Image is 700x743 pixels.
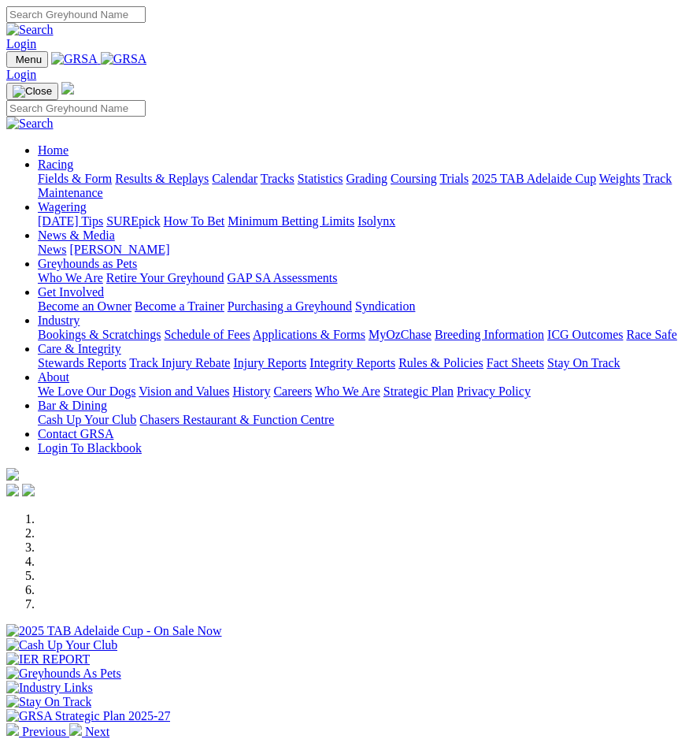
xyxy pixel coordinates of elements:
a: Strategic Plan [383,385,454,398]
a: Vision and Values [139,385,229,398]
img: Search [6,117,54,131]
a: Trials [439,172,469,185]
div: Industry [38,328,694,342]
a: Purchasing a Greyhound [228,299,352,313]
a: Care & Integrity [38,342,121,355]
a: ICG Outcomes [547,328,623,341]
img: GRSA Strategic Plan 2025-27 [6,709,170,723]
div: News & Media [38,243,694,257]
a: 2025 TAB Adelaide Cup [472,172,596,185]
a: SUREpick [106,214,160,228]
a: Contact GRSA [38,427,113,440]
a: Get Involved [38,285,104,299]
img: Search [6,23,54,37]
img: Industry Links [6,681,93,695]
img: logo-grsa-white.png [61,82,74,95]
a: News [38,243,66,256]
a: Race Safe [626,328,676,341]
a: Injury Reports [233,356,306,370]
input: Search [6,6,146,23]
a: Calendar [212,172,257,185]
a: Schedule of Fees [164,328,250,341]
img: chevron-left-pager-white.svg [6,723,19,736]
a: Home [38,143,69,157]
img: Stay On Track [6,695,91,709]
a: Careers [273,385,312,398]
img: 2025 TAB Adelaide Cup - On Sale Now [6,624,222,638]
a: Syndication [355,299,415,313]
a: We Love Our Dogs [38,385,135,398]
div: Wagering [38,214,694,228]
a: Isolynx [357,214,395,228]
a: Wagering [38,200,87,214]
img: IER REPORT [6,652,90,667]
a: How To Bet [164,214,225,228]
span: Previous [22,725,66,738]
a: History [232,385,270,398]
img: facebook.svg [6,484,19,496]
a: Bookings & Scratchings [38,328,161,341]
a: Fields & Form [38,172,112,185]
a: Results & Replays [115,172,209,185]
div: Racing [38,172,694,200]
img: Greyhounds As Pets [6,667,121,681]
a: Grading [346,172,387,185]
a: Integrity Reports [309,356,395,370]
a: Industry [38,314,80,327]
a: Who We Are [315,385,380,398]
a: Applications & Forms [253,328,365,341]
a: Login [6,37,36,50]
a: Retire Your Greyhound [106,271,224,284]
img: GRSA [51,52,98,66]
span: Next [85,725,109,738]
button: Toggle navigation [6,51,48,68]
input: Search [6,100,146,117]
a: Privacy Policy [457,385,531,398]
img: Close [13,85,52,98]
a: Login To Blackbook [38,441,142,455]
a: GAP SA Assessments [228,271,338,284]
a: Rules & Policies [398,356,483,370]
a: Next [69,725,109,738]
a: Become an Owner [38,299,131,313]
img: GRSA [101,52,147,66]
a: Coursing [391,172,437,185]
img: twitter.svg [22,484,35,496]
a: Previous [6,725,69,738]
a: Chasers Restaurant & Function Centre [139,413,334,426]
a: Login [6,68,36,81]
a: About [38,370,69,384]
a: News & Media [38,228,115,242]
a: Stay On Track [547,356,620,370]
a: [PERSON_NAME] [69,243,169,256]
a: Racing [38,158,73,171]
a: Track Injury Rebate [129,356,230,370]
a: Stewards Reports [38,356,126,370]
img: Cash Up Your Club [6,638,117,652]
div: Greyhounds as Pets [38,271,694,285]
a: MyOzChase [369,328,431,341]
a: Become a Trainer [135,299,224,313]
a: [DATE] Tips [38,214,103,228]
a: Bar & Dining [38,399,107,412]
a: Tracks [261,172,294,185]
a: Track Maintenance [38,172,672,199]
button: Toggle navigation [6,83,58,100]
a: Statistics [298,172,343,185]
a: Breeding Information [435,328,544,341]
a: Fact Sheets [487,356,544,370]
span: Menu [16,54,42,65]
img: chevron-right-pager-white.svg [69,723,82,736]
a: Cash Up Your Club [38,413,136,426]
div: Care & Integrity [38,356,694,370]
div: Get Involved [38,299,694,314]
a: Who We Are [38,271,103,284]
div: Bar & Dining [38,413,694,427]
a: Weights [599,172,640,185]
a: Greyhounds as Pets [38,257,137,270]
img: logo-grsa-white.png [6,468,19,481]
a: Minimum Betting Limits [228,214,354,228]
div: About [38,385,694,399]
